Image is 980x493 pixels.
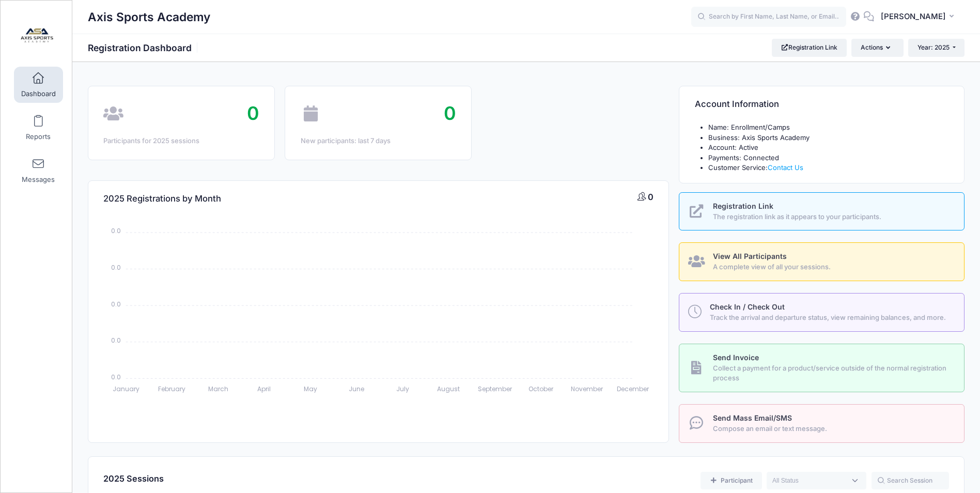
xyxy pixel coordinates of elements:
span: Compose an email or text message. [713,424,952,434]
span: 0 [444,102,456,125]
span: Check In / Check Out [710,302,785,311]
tspan: January [113,384,139,393]
span: 0 [648,192,654,202]
tspan: September [478,384,512,393]
div: Participants for 2025 sessions [103,136,259,146]
span: Collect a payment for a product/service outside of the normal registration process [713,363,952,383]
textarea: Search [772,476,846,485]
a: Registration Link The registration link as it appears to your participants. [679,192,965,231]
a: Axis Sports Academy [1,11,73,60]
tspan: March [208,384,228,393]
a: Reports [14,110,63,146]
span: View All Participants [713,252,787,260]
span: Messages [22,175,55,184]
li: Customer Service: [708,163,949,173]
h4: 2025 Registrations by Month [103,184,221,213]
li: Name: Enrollment/Camps [708,122,949,133]
span: 0 [247,102,259,125]
tspan: December [617,384,650,393]
a: Registration Link [772,39,847,56]
span: Send Invoice [713,353,759,362]
tspan: April [258,384,271,393]
button: Year: 2025 [908,39,965,56]
span: Reports [26,132,51,141]
h1: Axis Sports Academy [88,5,210,29]
input: Search by First Name, Last Name, or Email... [691,7,846,27]
button: Actions [851,39,903,56]
span: Track the arrival and departure status, view remaining balances, and more. [710,313,952,323]
a: Send Mass Email/SMS Compose an email or text message. [679,404,965,443]
tspan: July [396,384,409,393]
tspan: August [438,384,460,393]
tspan: November [571,384,603,393]
tspan: February [159,384,186,393]
a: Add a new manual registration [701,472,761,489]
a: Check In / Check Out Track the arrival and departure status, view remaining balances, and more. [679,293,965,332]
span: Year: 2025 [917,43,950,51]
a: Send Invoice Collect a payment for a product/service outside of the normal registration process [679,344,965,392]
tspan: October [528,384,554,393]
div: New participants: last 7 days [301,136,456,146]
a: View All Participants A complete view of all your sessions. [679,242,965,281]
span: Send Mass Email/SMS [713,413,792,422]
span: Dashboard [21,89,56,98]
input: Search Session [872,472,949,489]
img: Axis Sports Academy [18,16,56,55]
button: [PERSON_NAME] [874,5,965,29]
tspan: 0.0 [111,372,121,381]
li: Business: Axis Sports Academy [708,133,949,143]
h1: Registration Dashboard [88,42,200,53]
tspan: 0.0 [111,226,121,235]
span: [PERSON_NAME] [881,11,946,22]
a: Messages [14,152,63,189]
span: A complete view of all your sessions. [713,262,952,272]
span: The registration link as it appears to your participants. [713,212,952,222]
h4: Account Information [695,90,779,119]
span: Registration Link [713,202,773,210]
a: Contact Us [768,163,803,172]
li: Account: Active [708,143,949,153]
tspan: 0.0 [111,263,121,272]
tspan: 0.0 [111,336,121,345]
tspan: 0.0 [111,299,121,308]
li: Payments: Connected [708,153,949,163]
tspan: June [349,384,364,393]
span: 2025 Sessions [103,473,164,484]
tspan: May [304,384,317,393]
a: Dashboard [14,67,63,103]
